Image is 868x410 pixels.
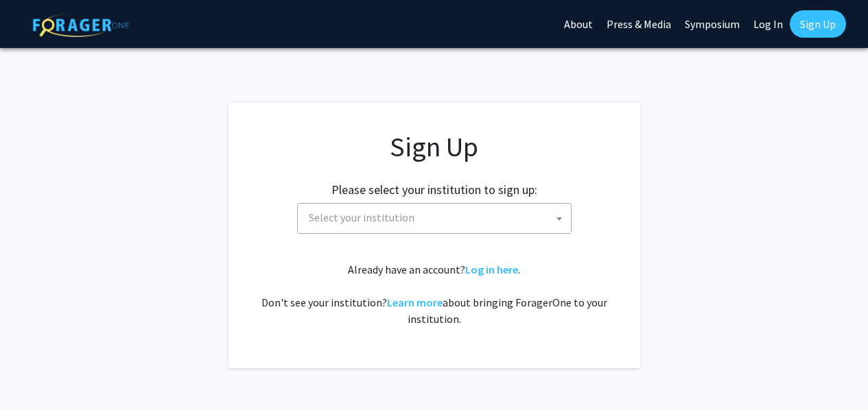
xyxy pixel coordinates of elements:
span: Select your institution [297,203,572,234]
h2: Please select your institution to sign up: [331,182,537,197]
span: Select your institution [303,204,571,232]
a: Log in here [465,263,518,276]
img: ForagerOne Logo [33,13,129,37]
a: Sign Up [790,10,846,38]
span: Select your institution [309,210,414,224]
a: Learn more about bringing ForagerOne to your institution [387,296,443,309]
div: Already have an account? . Don't see your institution? about bringing ForagerOne to your institut... [256,261,613,327]
h1: Sign Up [256,130,613,163]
